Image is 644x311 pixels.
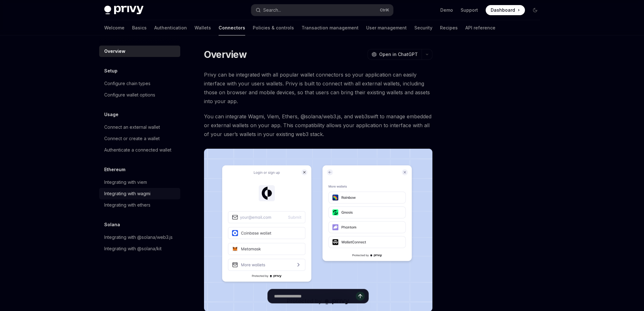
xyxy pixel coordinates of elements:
[104,190,150,197] div: Integrating with wagmi
[440,20,458,35] a: Recipes
[99,232,180,243] a: Integrating with @solana/web3.js
[204,112,432,139] span: You can integrate Wagmi, Viem, Ethers, @solana/web3.js, and web3swift to manage embedded or exter...
[104,166,125,173] h5: Ethereum
[414,20,432,35] a: Security
[99,121,180,133] a: Connect an external wallet
[99,199,180,211] a: Integrating with ethers
[99,78,180,89] a: Configure chain types
[367,49,422,60] button: Open in ChatGPT
[263,6,281,14] div: Search...
[461,7,478,13] a: Support
[99,243,180,254] a: Integrating with @solana/kit
[104,221,120,228] h5: Solana
[99,46,180,57] a: Overview
[104,20,124,35] a: Welcome
[104,91,155,99] div: Configure wallet options
[104,146,171,154] div: Authenticate a connected wallet
[99,133,180,144] a: Connect or create a wallet
[99,89,180,101] a: Configure wallet options
[491,7,515,13] span: Dashboard
[380,8,389,13] span: Ctrl K
[219,20,245,35] a: Connectors
[302,20,359,35] a: Transaction management
[104,123,160,131] div: Connect an external wallet
[104,80,150,87] div: Configure chain types
[530,5,540,15] button: Toggle dark mode
[104,201,150,209] div: Integrating with ethers
[104,47,125,55] div: Overview
[104,245,162,252] div: Integrating with @solana/kit
[104,233,173,241] div: Integrating with @solana/web3.js
[356,292,365,301] button: Send message
[99,144,180,156] a: Authenticate a connected wallet
[366,20,407,35] a: User management
[99,177,180,188] a: Integrating with viem
[204,49,247,60] h1: Overview
[251,4,393,16] button: Search...CtrlK
[154,20,187,35] a: Authentication
[379,51,418,58] span: Open in ChatGPT
[204,70,432,106] span: Privy can be integrated with all popular wallet connectors so your application can easily interfa...
[440,7,453,13] a: Demo
[104,111,118,118] h5: Usage
[253,20,294,35] a: Policies & controls
[194,20,211,35] a: Wallets
[104,67,118,75] h5: Setup
[99,188,180,199] a: Integrating with wagmi
[486,5,525,15] a: Dashboard
[465,20,495,35] a: API reference
[132,20,147,35] a: Basics
[104,6,143,15] img: dark logo
[104,135,160,142] div: Connect or create a wallet
[104,178,147,186] div: Integrating with viem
